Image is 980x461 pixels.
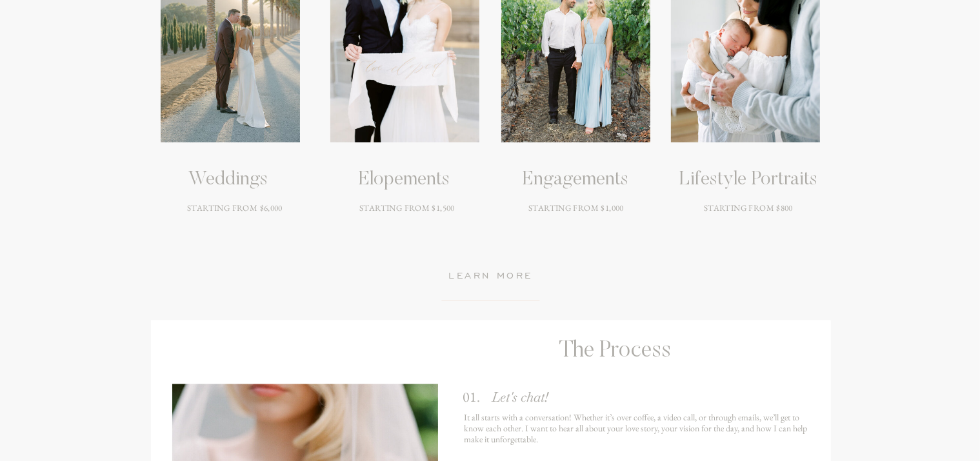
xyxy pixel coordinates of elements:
[523,168,628,191] h3: Engagements
[667,202,830,248] h3: STARTING FROM $800
[326,202,489,248] h3: STARTING FROM $1,500
[492,389,688,412] h3: Let's chat!
[671,168,826,191] a: Lifestyle Portraits
[154,202,317,248] h3: STARTING FROM $6,000
[463,389,491,412] h3: 01.
[495,202,658,248] h3: STARTING FROM $1,000
[425,269,557,286] a: learn more
[130,168,326,191] h3: Weddings
[352,168,457,191] h3: Elopements
[462,338,769,369] h1: The Process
